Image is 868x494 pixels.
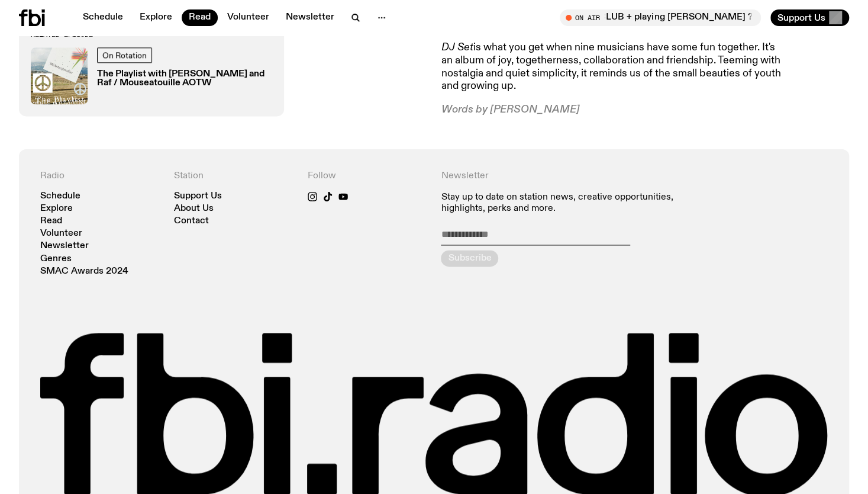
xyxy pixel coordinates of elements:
a: Volunteer [40,229,82,238]
button: On AirMornings with [PERSON_NAME] // BOOK CLUB + playing [PERSON_NAME] ?1!?1 [560,9,761,26]
p: Words by [PERSON_NAME] [441,104,782,117]
a: Read [40,217,62,226]
button: Subscribe [441,250,498,267]
a: SMAC Awards 2024 [40,267,128,276]
a: About Us [174,204,214,213]
a: Newsletter [279,9,341,26]
h4: Radio [40,171,160,182]
span: Support Us [777,12,825,23]
em: DJ Set [441,42,473,53]
a: Read [182,9,218,26]
p: is what you get when nine musicians have some fun together. It's an album of joy, togetherness, c... [441,41,782,92]
h4: Newsletter [441,171,694,182]
a: Genres [40,255,72,264]
a: Schedule [76,9,130,26]
a: Volunteer [220,9,276,26]
h3: The Playlist with [PERSON_NAME] and Raf / Mouseatouille AOTW [97,70,272,88]
a: Support Us [174,192,222,201]
h4: Follow [308,171,427,182]
a: Schedule [40,192,80,201]
h3: Related Episode [31,31,272,38]
a: Contact [174,217,209,226]
button: Support Us [770,9,849,26]
a: Newsletter [40,242,89,251]
a: Explore [40,204,73,213]
a: On RotationThe Playlist with [PERSON_NAME] and Raf / Mouseatouille AOTW [31,47,272,104]
p: Stay up to date on station news, creative opportunities, highlights, perks and more. [441,192,694,214]
h4: Station [174,171,293,182]
a: Explore [133,9,179,26]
